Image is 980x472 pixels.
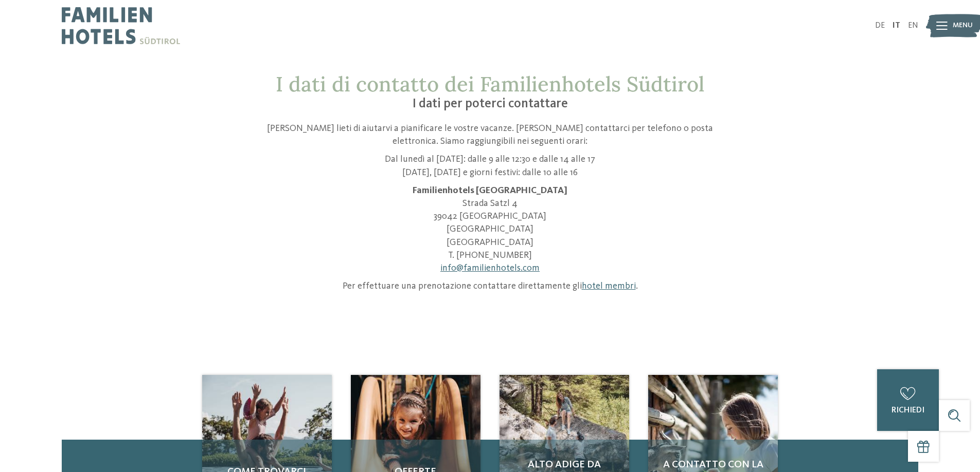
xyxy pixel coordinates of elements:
[893,22,900,30] a: IT
[413,186,567,195] strong: Familienhotels [GEOGRAPHIC_DATA]
[953,21,973,31] span: Menu
[877,369,939,431] a: richiedi
[908,22,918,30] a: EN
[440,263,540,273] a: info@familienhotels.com
[246,280,735,293] p: Per effettuare una prenotazione contattare direttamente gli .
[246,184,735,275] p: Strada Satzl 4 39042 [GEOGRAPHIC_DATA] [GEOGRAPHIC_DATA] [GEOGRAPHIC_DATA] T. [PHONE_NUMBER]
[276,71,704,97] span: I dati di contatto dei Familienhotels Südtirol
[246,122,735,148] p: [PERSON_NAME] lieti di aiutarvi a pianificare le vostre vacanze. [PERSON_NAME] contattarci per te...
[246,153,735,179] p: Dal lunedì al [DATE]: dalle 9 alle 12:30 e dalle 14 alle 17 [DATE], [DATE] e giorni festivi: dall...
[582,281,636,291] a: hotel membri
[875,22,885,30] a: DE
[892,406,924,414] span: richiedi
[413,98,568,110] span: I dati per poterci contattare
